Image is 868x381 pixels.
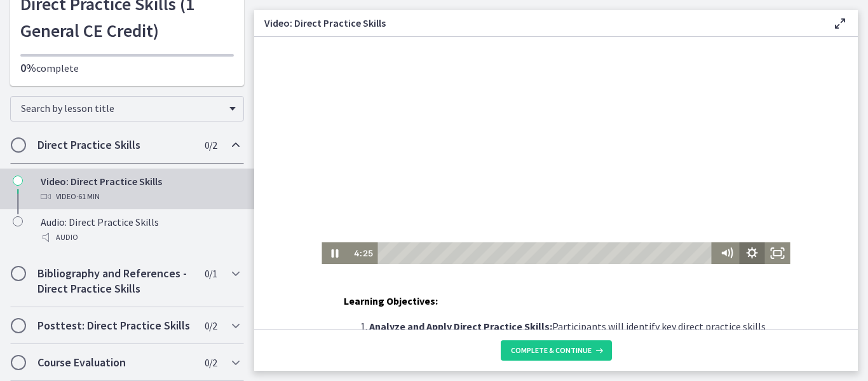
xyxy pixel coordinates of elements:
span: Learning Objectives: [344,294,438,307]
span: 0 / 1 [205,266,217,281]
span: Search by lesson title [21,102,223,114]
h2: Bibliography and References - Direct Practice Skills [37,266,193,296]
button: Show settings menu [485,205,511,227]
h3: Video: Direct Practice Skills [264,15,812,31]
h2: Posttest: Direct Practice Skills [37,318,193,333]
button: Complete & continue [501,340,612,361]
span: 0 / 2 [205,355,217,370]
span: Complete & continue [511,345,592,356]
h2: Course Evaluation [37,355,193,370]
div: Audio [41,230,239,245]
span: 0 / 2 [205,318,217,333]
p: complete [20,60,234,76]
strong: Analyze and Apply Direct Practice Skills: [369,320,552,333]
iframe: Video Lesson [254,37,858,264]
span: · 61 min [76,189,100,204]
h2: Direct Practice Skills [37,137,193,153]
div: Video: Direct Practice Skills [41,174,239,204]
button: Fullscreen [511,205,536,227]
div: Audio: Direct Practice Skills [41,214,239,245]
div: Search by lesson title [10,96,244,121]
div: Video [41,189,239,204]
span: 0% [20,60,36,75]
span: 0 / 2 [205,137,217,153]
button: Mute [460,205,485,227]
